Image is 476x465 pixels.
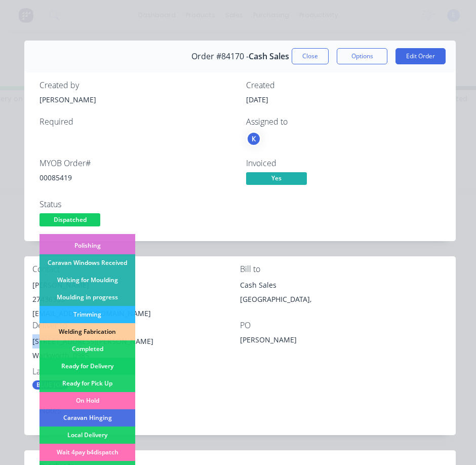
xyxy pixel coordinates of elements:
[32,348,240,363] div: Warkworth, 0985
[32,380,68,390] div: BLUE JOB
[39,200,234,209] div: Status
[39,427,135,444] div: Local Delivery
[39,340,135,358] div: Completed
[39,213,100,228] button: Dispatched
[246,117,441,127] div: Assigned to
[32,278,240,292] div: [PERSON_NAME]
[39,375,135,392] div: Ready for Pick Up
[39,94,234,105] div: [PERSON_NAME]
[39,213,100,226] span: Dispatched
[240,264,448,274] div: Bill to
[32,334,240,348] div: [STREET_ADDRESS][PERSON_NAME]
[240,278,448,292] div: Cash Sales
[39,444,135,461] div: Wait 4pay b4dispatch
[39,406,441,415] div: Notes
[32,292,240,306] div: 27436353
[337,48,387,64] button: Options
[39,358,135,375] div: Ready for Delivery
[32,321,240,330] div: Deliver to
[39,172,234,183] div: 00085419
[39,81,234,90] div: Created by
[39,323,135,340] div: Welding Fabrication
[395,48,446,64] button: Edit Order
[39,409,135,427] div: Caravan Hinging
[39,159,234,168] div: MYOB Order #
[39,289,135,306] div: Moulding in progress
[292,48,329,64] button: Close
[191,52,249,61] span: Order #84170 -
[39,272,135,289] div: Waiting for Moulding
[240,292,448,306] div: [GEOGRAPHIC_DATA],
[246,81,441,90] div: Created
[32,264,240,274] div: Contact
[32,306,240,321] div: [EMAIL_ADDRESS][DOMAIN_NAME]
[39,392,135,409] div: On Hold
[32,367,240,376] div: Labels
[249,52,289,61] span: Cash Sales
[240,278,448,311] div: Cash Sales[GEOGRAPHIC_DATA],
[39,306,135,323] div: Trimming
[39,117,234,127] div: Required
[240,321,448,330] div: PO
[246,172,307,185] span: Yes
[32,278,240,321] div: [PERSON_NAME]27436353[EMAIL_ADDRESS][DOMAIN_NAME]
[240,334,367,348] div: [PERSON_NAME]
[246,159,441,168] div: Invoiced
[32,334,240,367] div: [STREET_ADDRESS][PERSON_NAME]Warkworth, 0985
[39,237,135,254] div: Polishing
[246,131,261,146] button: K
[39,254,135,272] div: Caravan Windows Received
[246,95,268,104] span: [DATE]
